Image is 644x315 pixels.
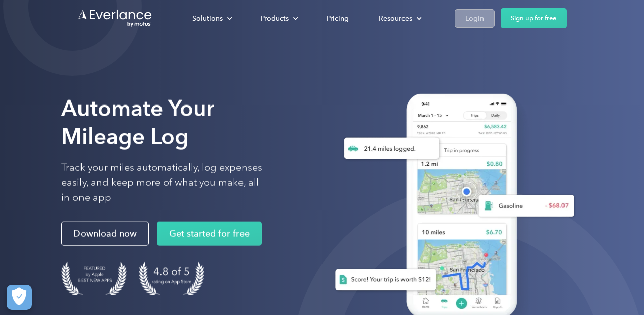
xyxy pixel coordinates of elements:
div: Solutions [192,12,223,25]
img: Badge for Featured by Apple Best New Apps [61,262,127,295]
a: Go to homepage [77,9,153,28]
div: Resources [379,12,412,25]
div: Solutions [182,10,240,27]
a: Login [455,9,495,28]
div: Pricing [327,12,349,25]
a: Sign up for free [501,8,567,28]
strong: Automate Your Mileage Log [61,95,214,150]
a: Download now [61,222,149,246]
p: Track your miles automatically, log expenses easily, and keep more of what you make, all in one app [61,160,263,205]
a: Get started for free [157,222,262,246]
div: Login [465,12,484,25]
img: 4.9 out of 5 stars on the app store [139,262,204,295]
button: Cookies Settings [7,285,32,310]
a: Pricing [316,10,359,27]
div: Resources [369,10,430,27]
div: Products [261,12,289,25]
div: Products [251,10,306,27]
